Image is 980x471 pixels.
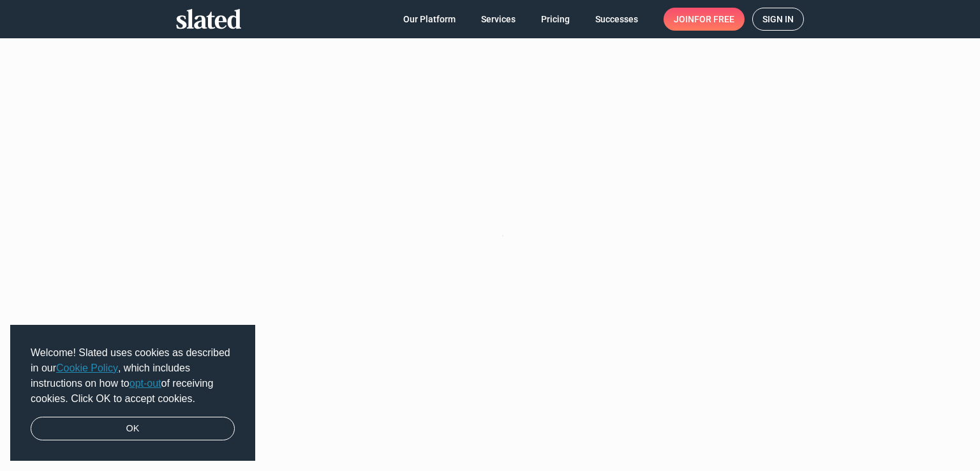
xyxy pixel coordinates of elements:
[674,8,734,31] span: Join
[403,8,456,31] span: Our Platform
[10,325,255,461] div: cookieconsent
[694,8,734,31] span: for free
[481,8,516,31] span: Services
[664,8,745,31] a: Joinfor free
[585,8,648,31] a: Successes
[595,8,638,31] span: Successes
[752,8,804,31] a: Sign in
[762,8,794,30] span: Sign in
[471,8,526,31] a: Services
[31,417,235,441] a: dismiss cookie message
[541,8,570,31] span: Pricing
[31,345,235,407] span: Welcome! Slated uses cookies as described in our , which includes instructions on how to of recei...
[393,8,466,31] a: Our Platform
[130,378,161,389] a: opt-out
[531,8,580,31] a: Pricing
[56,363,118,373] a: Cookie Policy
